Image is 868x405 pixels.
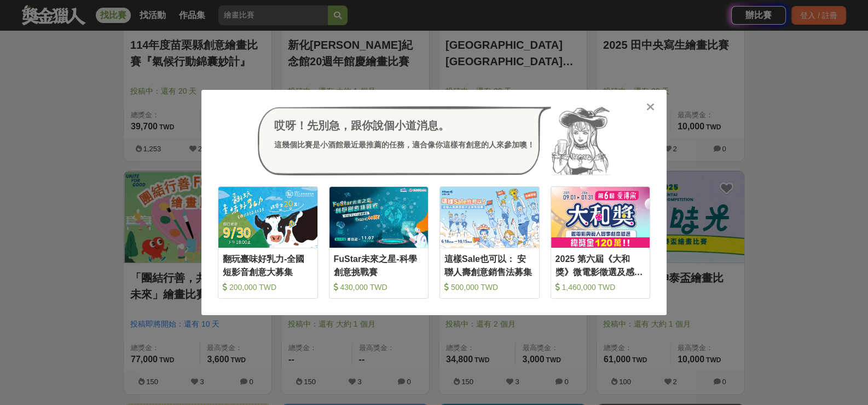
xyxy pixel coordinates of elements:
div: 2025 第六屆《大和獎》微電影徵選及感人實事分享 [555,253,646,277]
div: 500,000 TWD [444,282,535,293]
div: 這幾個比賽是小酒館最近最推薦的任務，適合像你這樣有創意的人來參加噢！ [274,139,535,151]
img: Cover Image [440,187,539,248]
img: Avatar [551,106,610,175]
div: FuStar未來之星-科學創意挑戰賽 [334,253,424,277]
div: 哎呀！先別急，跟你說個小道消息。 [274,117,535,134]
a: Cover Image翻玩臺味好乳力-全國短影音創意大募集 200,000 TWD [218,186,318,299]
a: Cover Image這樣Sale也可以： 安聯人壽創意銷售法募集 500,000 TWD [439,186,540,299]
a: Cover Image2025 第六屆《大和獎》微電影徵選及感人實事分享 1,460,000 TWD [551,186,651,299]
div: 1,460,000 TWD [555,282,646,293]
div: 這樣Sale也可以： 安聯人壽創意銷售法募集 [444,253,535,277]
a: Cover ImageFuStar未來之星-科學創意挑戰賽 430,000 TWD [329,186,429,299]
div: 翻玩臺味好乳力-全國短影音創意大募集 [223,253,313,277]
div: 430,000 TWD [334,282,424,293]
div: 200,000 TWD [223,282,313,293]
img: Cover Image [218,187,317,248]
img: Cover Image [329,187,429,248]
img: Cover Image [551,187,650,248]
